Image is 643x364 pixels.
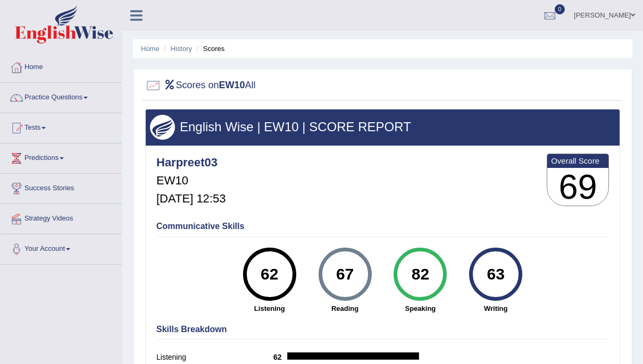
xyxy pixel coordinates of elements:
[551,156,605,165] b: Overall Score
[1,83,122,109] a: Practice Questions
[313,303,378,314] strong: Reading
[463,303,528,314] strong: Writing
[156,222,609,231] h4: Communicative Skills
[1,53,122,79] a: Home
[555,4,565,14] span: 0
[547,168,608,206] h3: 69
[194,44,225,54] li: Scores
[273,353,287,361] b: 62
[141,45,160,53] a: Home
[401,252,440,297] div: 82
[1,174,122,200] a: Success Stories
[156,352,273,363] label: Listening
[325,252,364,297] div: 67
[219,80,245,90] b: EW10
[1,204,122,231] a: Strategy Videos
[1,143,122,170] a: Predictions
[156,325,609,334] h4: Skills Breakdown
[1,234,122,261] a: Your Account
[250,252,289,297] div: 62
[477,252,515,297] div: 63
[237,303,302,314] strong: Listening
[150,115,175,140] img: wings.png
[150,120,615,134] h3: English Wise | EW10 | SCORE REPORT
[156,174,226,187] h5: EW10
[171,45,192,53] a: History
[1,113,122,140] a: Tests
[388,303,453,314] strong: Speaking
[145,78,256,94] h2: Scores on All
[156,156,226,169] h4: Harpreet03
[156,192,226,205] h5: [DATE] 12:53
